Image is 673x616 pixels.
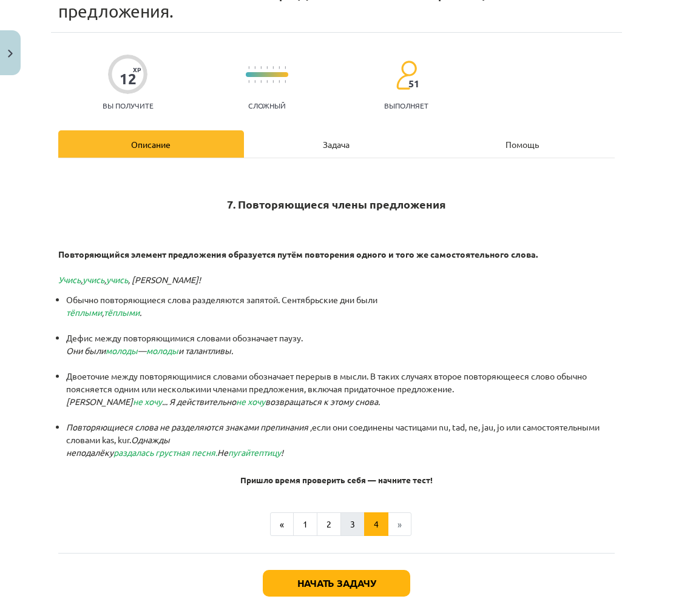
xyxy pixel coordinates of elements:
button: 4 [364,512,388,537]
font: учись [106,274,128,285]
font: , [102,307,104,318]
font: пугайте [228,447,259,458]
font: , [PERSON_NAME]! [128,274,201,285]
img: icon-short-line-57e1e144782c952c97e751825c79c345078a6d821885a25fce030b3d8c18986b.svg [285,66,286,69]
img: icon-short-line-57e1e144782c952c97e751825c79c345078a6d821885a25fce030b3d8c18986b.svg [266,80,268,83]
button: 1 [293,512,317,537]
font: Обычно повторяющиеся слова разделяются запятой. Сентябрьские дни были [66,294,377,305]
font: XP [133,65,141,74]
font: Пришло время проверить себя — начните тест! [240,474,433,485]
img: icon-short-line-57e1e144782c952c97e751825c79c345078a6d821885a25fce030b3d8c18986b.svg [260,66,262,69]
img: icon-short-line-57e1e144782c952c97e751825c79c345078a6d821885a25fce030b3d8c18986b.svg [272,66,274,69]
img: icon-close-lesson-0947bae3869378f0d4975bcd49f059093ad1ed9edebbc8119c70593378902aed.svg [8,50,13,58]
font: . [215,447,217,458]
img: icon-short-line-57e1e144782c952c97e751825c79c345078a6d821885a25fce030b3d8c18986b.svg [285,80,286,83]
font: 51 [408,77,419,90]
font: 1 [303,518,308,529]
font: Не [217,447,228,458]
font: и талантливы. [178,345,233,356]
font: ... Я действительно [162,396,236,407]
button: Начать задачу [263,570,410,597]
font: 2 [326,518,331,529]
font: тёплыми [66,307,102,318]
font: Начать задачу [297,577,376,589]
font: молоды [146,345,178,356]
img: icon-short-line-57e1e144782c952c97e751825c79c345078a6d821885a25fce030b3d8c18986b.svg [254,80,255,83]
font: выполняет [384,101,428,110]
img: icon-short-line-57e1e144782c952c97e751825c79c345078a6d821885a25fce030b3d8c18986b.svg [248,80,249,83]
img: icon-short-line-57e1e144782c952c97e751825c79c345078a6d821885a25fce030b3d8c18986b.svg [272,80,274,83]
font: молоды [106,345,138,356]
font: , [104,274,106,285]
font: раздалась грустная песня [113,447,215,458]
font: возвращаться к этому снова. [265,396,380,407]
button: 2 [317,512,341,537]
img: icon-short-line-57e1e144782c952c97e751825c79c345078a6d821885a25fce030b3d8c18986b.svg [248,66,249,69]
font: Задача [323,139,350,150]
font: птицу [259,447,281,458]
font: Сложный [248,101,286,110]
font: не хочу [236,396,265,407]
font: Вы получите [103,101,154,110]
font: учись [83,274,104,285]
img: icon-short-line-57e1e144782c952c97e751825c79c345078a6d821885a25fce030b3d8c18986b.svg [266,66,268,69]
button: « [270,512,294,537]
font: « [280,518,284,529]
font: не хочу [133,396,162,407]
font: . [140,307,141,318]
nav: Пример навигации по странице [58,512,615,537]
button: 3 [340,512,365,537]
font: Повторяющиеся слова не разделяются знаками препинания , [66,421,312,432]
font: если они соединены частицами nu, tad, ne, jau, jo или самостоятельными словами kas, kur. [66,421,600,445]
font: неподалёку [66,447,113,458]
font: Дефис между повторяющимися словами обозначает паузу. [66,332,303,343]
font: ! [281,447,283,458]
font: Описание [131,139,171,150]
font: Помощь [506,139,539,150]
font: Они были [66,345,106,356]
font: тёплыми [104,307,140,318]
img: icon-short-line-57e1e144782c952c97e751825c79c345078a6d821885a25fce030b3d8c18986b.svg [279,66,280,69]
img: students-c634bb4e5e11cddfef0936a35e636f08e4e9abd3cc4e673bd6f9a4125e45ecb1.svg [396,60,417,90]
font: 3 [350,518,355,529]
font: Двоеточие между повторяющимися словами обозначает перерыв в мысли. В таких случаях второе повторя... [66,370,587,394]
font: [PERSON_NAME] [66,396,133,407]
font: Учись [58,274,81,285]
img: icon-short-line-57e1e144782c952c97e751825c79c345078a6d821885a25fce030b3d8c18986b.svg [260,80,262,83]
font: 4 [374,518,379,529]
font: , [81,274,83,285]
font: Однажды [131,434,170,445]
font: — [138,345,146,356]
img: icon-short-line-57e1e144782c952c97e751825c79c345078a6d821885a25fce030b3d8c18986b.svg [254,66,255,69]
img: icon-short-line-57e1e144782c952c97e751825c79c345078a6d821885a25fce030b3d8c18986b.svg [279,80,280,83]
font: Повторяющийся элемент предложения образуется путём повторения одного и того же самостоятельного с... [58,249,538,259]
font: 12 [120,69,137,88]
font: 7. Повторяющиеся члены предложения [227,197,446,211]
